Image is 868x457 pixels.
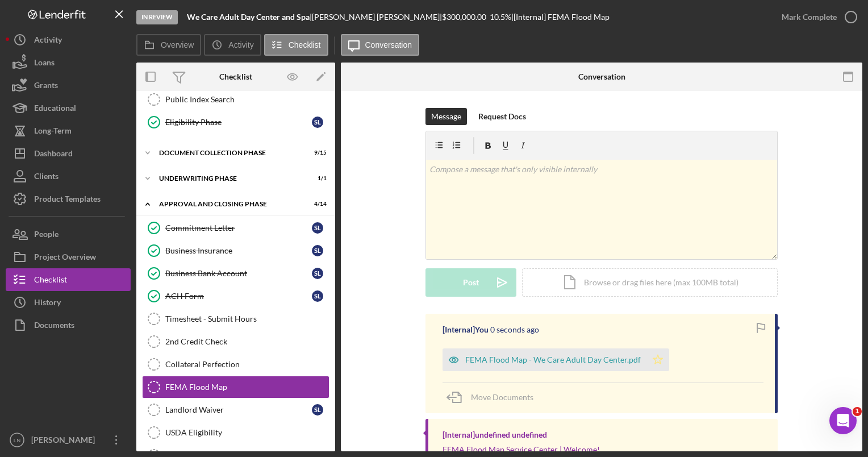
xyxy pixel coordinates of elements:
[490,13,511,22] div: 10.5 %
[443,430,547,439] div: [Internal] undefined undefined
[6,429,131,451] button: LN[PERSON_NAME]
[6,223,131,246] button: People
[442,13,490,22] div: $300,000.00
[6,74,131,97] button: Grants
[465,355,641,364] div: FEMA Flood Map - We Care Adult Day Center.pdf
[34,28,62,54] div: Activity
[34,188,101,213] div: Product Templates
[6,165,131,188] button: Clients
[853,407,862,416] span: 1
[6,97,131,119] button: Educational
[578,72,625,81] div: Conversation
[6,119,131,142] a: Long-Term
[443,348,669,371] button: FEMA Flood Map - We Care Adult Day Center.pdf
[6,268,131,291] button: Checklist
[34,246,96,271] div: Project Overview
[431,108,461,125] div: Message
[165,383,329,392] div: FEMA Flood Map
[165,360,329,369] div: Collateral Perfection
[312,290,323,302] div: S L
[312,13,442,22] div: [PERSON_NAME] [PERSON_NAME] |
[312,268,323,279] div: S L
[142,421,329,444] a: USDA Eligibility
[341,34,420,56] button: Conversation
[165,118,312,127] div: Eligibility Phase
[312,404,323,416] div: S L
[425,108,467,125] button: Message
[142,330,329,353] a: 2nd Credit Check
[312,117,323,128] div: S L
[142,262,329,285] a: Business Bank AccountSL
[187,12,310,22] b: We Care Adult Day Center and Spa
[142,353,329,376] a: Collateral Perfection
[142,239,329,262] a: Business InsuranceSL
[14,437,20,443] text: LN
[6,314,131,336] button: Documents
[142,111,329,134] a: Eligibility PhaseSL
[142,308,329,330] a: Timesheet - Submit Hours
[312,222,323,234] div: S L
[511,13,610,22] div: | [Internal] FEMA Flood Map
[142,376,329,398] a: FEMA Flood Map
[306,175,327,182] div: 1 / 1
[770,6,862,28] button: Mark Complete
[228,40,253,49] label: Activity
[34,74,58,99] div: Grants
[136,10,178,24] div: In Review
[289,40,321,49] label: Checklist
[490,325,539,334] time: 2025-08-13 20:56
[6,51,131,74] button: Loans
[219,72,252,81] div: Checklist
[473,108,532,125] button: Request Docs
[165,246,312,255] div: Business Insurance
[6,291,131,314] button: History
[443,383,545,412] button: Move Documents
[136,34,201,56] button: Overview
[34,119,72,145] div: Long-Term
[159,175,298,182] div: Underwriting Phase
[142,217,329,239] a: Commitment LetterSL
[443,325,489,334] div: [Internal] You
[6,246,131,268] button: Project Overview
[6,188,131,210] button: Product Templates
[187,13,312,22] div: |
[264,34,328,56] button: Checklist
[425,268,516,297] button: Post
[34,51,55,77] div: Loans
[34,314,74,339] div: Documents
[165,405,312,414] div: Landlord Waiver
[165,95,329,104] div: Public Index Search
[204,34,261,56] button: Activity
[829,407,857,434] iframe: Intercom live chat
[34,165,59,190] div: Clients
[471,392,533,402] span: Move Documents
[443,444,600,454] a: FEMA Flood Map Service Center | Welcome!
[365,40,412,49] label: Conversation
[159,149,298,156] div: Document Collection Phase
[312,245,323,256] div: S L
[34,142,73,168] div: Dashboard
[142,285,329,308] a: ACH FormSL
[6,142,131,165] button: Dashboard
[6,28,131,51] button: Activity
[142,398,329,421] a: Landlord WaiverSL
[142,88,329,111] a: Public Index Search
[463,268,479,297] div: Post
[34,291,61,317] div: History
[34,268,67,294] div: Checklist
[165,223,312,232] div: Commitment Letter
[165,428,329,437] div: USDA Eligibility
[28,429,102,454] div: [PERSON_NAME]
[34,97,76,122] div: Educational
